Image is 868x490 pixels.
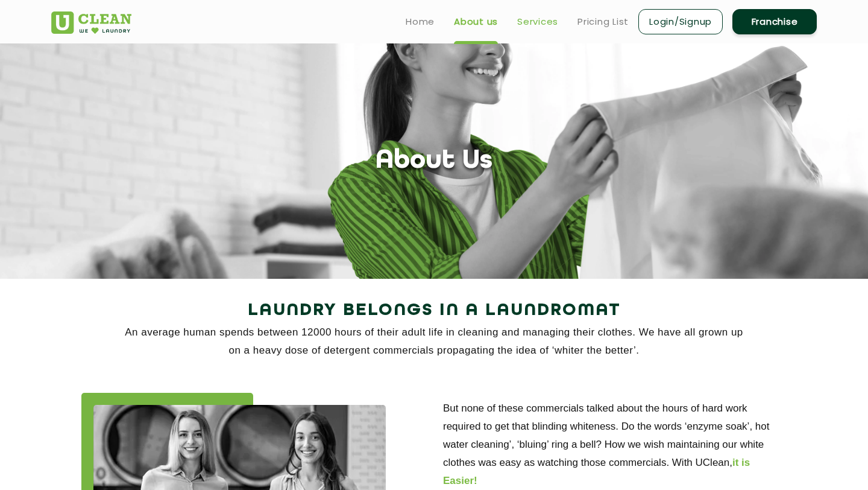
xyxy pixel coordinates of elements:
[51,296,817,325] h2: Laundry Belongs in a Laundromat
[51,323,817,360] p: An average human spends between 12000 hours of their adult life in cleaning and managing their cl...
[577,14,629,29] a: Pricing List
[443,399,787,490] p: But none of these commercials talked about the hours of hard work required to get that blinding w...
[517,14,558,29] a: Services
[443,457,750,486] b: it is Easier!
[406,14,435,29] a: Home
[732,9,817,34] a: Franchise
[638,9,723,34] a: Login/Signup
[376,146,492,177] h1: About Us
[454,14,498,29] a: About us
[51,11,131,34] img: UClean Laundry and Dry Cleaning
